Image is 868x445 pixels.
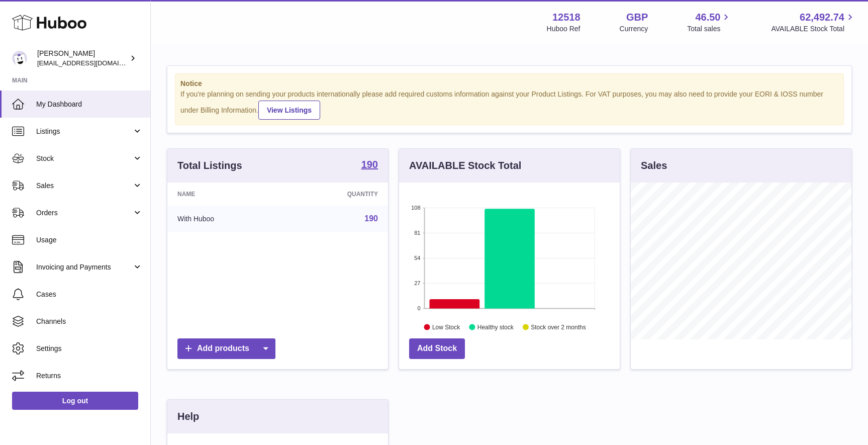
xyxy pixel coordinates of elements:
a: Add Stock [409,338,465,359]
text: Low Stock [432,323,460,330]
h3: Sales [641,159,667,172]
span: Orders [36,208,132,218]
div: Huboo Ref [547,24,581,34]
a: 46.50 Total sales [687,11,732,34]
img: caitlin@fancylamp.co [12,51,27,66]
a: View Listings [258,101,320,120]
strong: GBP [626,11,648,24]
text: Stock over 2 months [531,323,586,330]
span: Returns [36,371,143,381]
span: 62,492.74 [800,11,844,24]
th: Quantity [284,183,388,206]
a: 62,492.74 AVAILABLE Stock Total [771,11,856,34]
a: Log out [12,392,138,410]
span: Stock [36,154,132,163]
td: With Huboo [167,206,284,232]
span: 46.50 [695,11,720,24]
span: Cases [36,290,143,299]
a: Add products [177,338,275,359]
text: 27 [414,280,420,286]
span: Invoicing and Payments [36,262,132,272]
h3: Total Listings [177,159,242,172]
h3: AVAILABLE Stock Total [409,159,521,172]
th: Name [167,183,284,206]
span: Total sales [687,24,732,34]
span: [EMAIL_ADDRESS][DOMAIN_NAME] [37,59,148,67]
text: 0 [417,305,420,311]
text: 81 [414,230,420,236]
h3: Help [177,410,199,423]
text: 54 [414,255,420,261]
text: 108 [411,205,420,211]
div: Currency [620,24,648,34]
strong: 12518 [552,11,581,24]
text: Healthy stock [477,323,514,330]
span: Settings [36,344,143,353]
a: 190 [364,214,378,223]
strong: Notice [180,79,838,88]
span: Channels [36,317,143,326]
a: 190 [361,159,378,171]
div: [PERSON_NAME] [37,49,128,68]
span: AVAILABLE Stock Total [771,24,856,34]
span: Sales [36,181,132,191]
strong: 190 [361,159,378,169]
span: My Dashboard [36,100,143,109]
span: Usage [36,235,143,245]
div: If you're planning on sending your products internationally please add required customs informati... [180,90,838,120]
span: Listings [36,127,132,136]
